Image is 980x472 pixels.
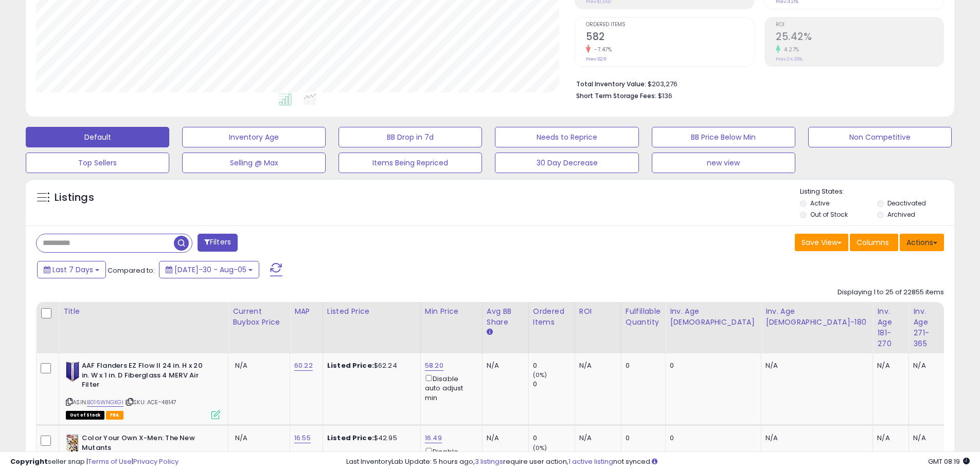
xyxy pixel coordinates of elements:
[55,191,94,205] h5: Listings
[294,361,313,371] a: 60.22
[425,433,442,443] a: 16.49
[670,306,757,328] div: Inv. Age [DEMOGRAPHIC_DATA]
[487,306,524,328] div: Avg BB Share
[533,433,575,443] div: 0
[66,361,220,418] div: ASIN:
[26,153,169,173] button: Top Sellers
[913,306,940,349] div: Inv. Age 271-365
[533,306,571,328] div: Ordered Items
[586,31,754,45] h2: 582
[198,234,238,252] button: Filters
[780,46,799,53] small: 4.27%
[568,457,613,466] a: 1 active listing
[327,433,374,443] b: Listed Price:
[425,361,443,371] a: 58.20
[877,306,904,349] div: Inv. Age 181-270
[626,306,661,328] div: Fulfillable Quantity
[66,361,79,382] img: 41IZyyNYnEL._SL40_.jpg
[235,433,247,443] span: N/A
[26,127,169,147] button: Default
[900,234,944,251] button: Actions
[776,31,943,45] h2: 25.42%
[338,153,482,173] button: Items Being Repriced
[37,261,106,278] button: Last 7 Days
[327,361,374,370] b: Listed Price:
[776,56,803,62] small: Prev: 24.38%
[765,361,865,370] div: N/A
[652,127,795,147] button: BB Price Below Min
[327,433,413,443] div: $42.95
[88,457,132,466] a: Terms of Use
[576,91,656,100] b: Short Term Storage Fees:
[174,265,246,275] span: [DATE]-30 - Aug-05
[52,265,93,275] span: Last 7 Days
[487,361,521,370] div: N/A
[338,127,482,147] button: BB Drop in 7d
[66,433,79,454] img: 517YYklZVaL._SL40_.jpg
[294,433,311,443] a: 16.55
[810,199,829,207] label: Active
[327,306,416,317] div: Listed Price
[425,373,474,403] div: Disable auto adjust min
[850,234,898,251] button: Columns
[800,187,954,197] p: Listing States:
[670,433,753,443] div: 0
[913,433,937,443] div: N/A
[235,361,247,370] span: N/A
[928,457,970,466] span: 2025-08-13 08:19 GMT
[591,46,612,53] small: -7.47%
[887,199,926,207] label: Deactivated
[579,433,613,443] div: N/A
[133,457,179,466] a: Privacy Policy
[857,237,889,248] span: Columns
[233,306,286,328] div: Current Buybox Price
[425,306,478,317] div: Min Price
[810,210,848,219] label: Out of Stock
[887,210,915,219] label: Archived
[327,361,413,370] div: $62.24
[838,288,944,297] div: Displaying 1 to 25 of 22855 items
[626,361,657,370] div: 0
[670,361,753,370] div: 0
[576,80,646,88] b: Total Inventory Value:
[658,91,672,101] span: $136
[294,306,318,317] div: MAP
[66,411,104,420] span: All listings that are currently out of stock and unavailable for purchase on Amazon
[487,328,493,337] small: Avg BB Share.
[877,361,901,370] div: N/A
[346,457,970,467] div: Last InventoryLab Update: 5 hours ago, require user action, not synced.
[63,306,224,317] div: Title
[586,22,754,28] span: Ordered Items
[626,433,657,443] div: 0
[82,433,207,455] b: Color Your Own X-Men: The New Mutants
[765,433,865,443] div: N/A
[579,306,617,317] div: ROI
[776,22,943,28] span: ROI
[765,306,868,328] div: Inv. Age [DEMOGRAPHIC_DATA]-180
[652,153,795,173] button: new view
[10,457,48,466] strong: Copyright
[913,361,937,370] div: N/A
[106,411,123,420] span: FBA
[533,380,575,389] div: 0
[125,398,177,406] span: | SKU: ACE-48147
[87,398,123,407] a: B016WNGXGI
[795,234,848,251] button: Save View
[533,371,547,379] small: (0%)
[82,361,207,392] b: AAF Flanders EZ Flow II 24 in. H x 20 in. W x 1 in. D Fiberglass 4 MERV Air Filter
[877,433,901,443] div: N/A
[808,127,952,147] button: Non Competitive
[182,127,326,147] button: Inventory Age
[586,56,607,62] small: Prev: 629
[108,266,155,275] span: Compared to:
[533,361,575,370] div: 0
[495,153,638,173] button: 30 Day Decrease
[159,261,259,278] button: [DATE]-30 - Aug-05
[182,153,326,173] button: Selling @ Max
[10,457,179,467] div: seller snap | |
[475,457,503,466] a: 3 listings
[495,127,638,147] button: Needs to Reprice
[576,77,936,89] li: $203,276
[579,361,613,370] div: N/A
[487,433,521,443] div: N/A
